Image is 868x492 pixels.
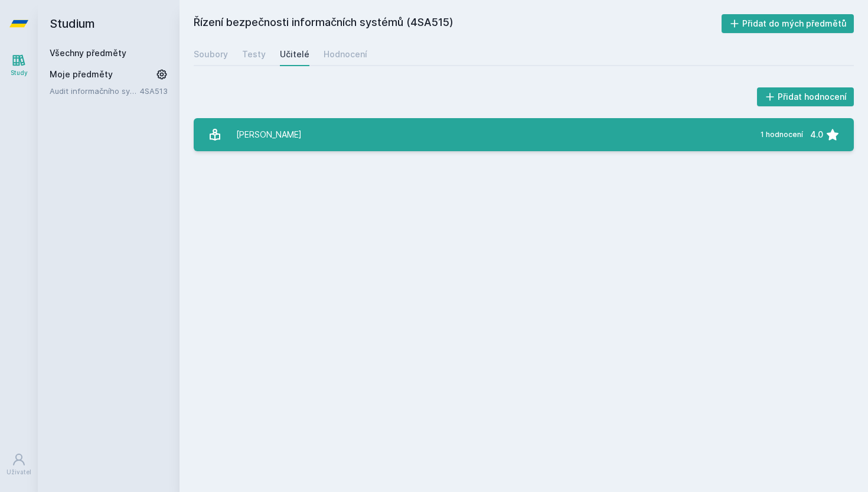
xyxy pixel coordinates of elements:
[810,123,823,146] div: 4.0
[2,47,35,83] a: Study
[50,69,113,80] span: Moje předměty
[722,14,854,33] button: Přidat do mých předmětů
[242,43,266,66] a: Testy
[324,43,367,66] a: Hodnocení
[50,48,126,58] a: Všechny předměty
[194,118,854,151] a: [PERSON_NAME] 1 hodnocení 4.0
[280,48,309,60] div: Učitelé
[757,87,854,106] button: Přidat hodnocení
[280,43,309,66] a: Učitelé
[140,86,168,96] a: 4SA513
[761,130,803,139] div: 1 hodnocení
[236,123,302,146] div: [PERSON_NAME]
[11,69,28,77] div: Study
[6,468,31,477] div: Uživatel
[50,85,140,97] a: Audit informačního systému
[2,447,35,483] a: Uživatel
[194,14,722,33] h2: Řízení bezpečnosti informačních systémů (4SA515)
[324,48,367,60] div: Hodnocení
[194,43,228,66] a: Soubory
[242,48,266,60] div: Testy
[194,48,228,60] div: Soubory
